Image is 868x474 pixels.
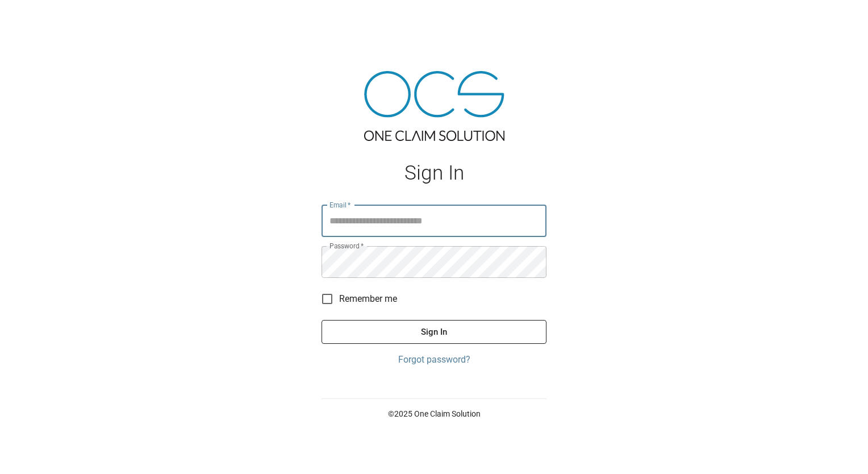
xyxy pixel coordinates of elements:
h1: Sign In [322,161,546,185]
span: Remember me [339,292,397,306]
img: ocs-logo-white-transparent.png [14,7,59,30]
button: Sign In [322,320,546,344]
img: ocs-logo-tra.png [364,71,504,141]
p: © 2025 One Claim Solution [322,408,546,419]
a: Forgot password? [322,353,546,367]
label: Password [329,241,364,251]
label: Email [329,200,351,210]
